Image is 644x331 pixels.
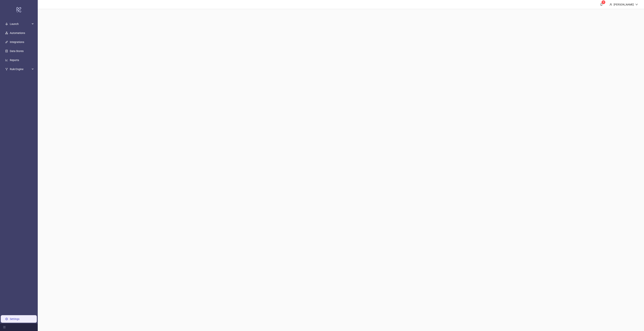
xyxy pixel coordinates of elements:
[10,31,25,34] a: Automations
[5,23,8,25] span: rocket
[609,3,612,6] span: user
[635,3,638,6] span: down
[10,65,31,73] span: Rule Engine
[10,59,19,62] a: Reports
[10,20,31,28] span: Launch
[612,2,635,7] div: [PERSON_NAME]
[5,68,8,70] span: fork
[10,50,24,53] a: Data Stores
[10,41,24,44] a: Integrations
[603,1,604,4] span: 9
[600,3,603,6] span: bell
[10,317,19,320] a: Settings
[3,326,6,329] span: menu-fold
[602,0,605,4] sup: 9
